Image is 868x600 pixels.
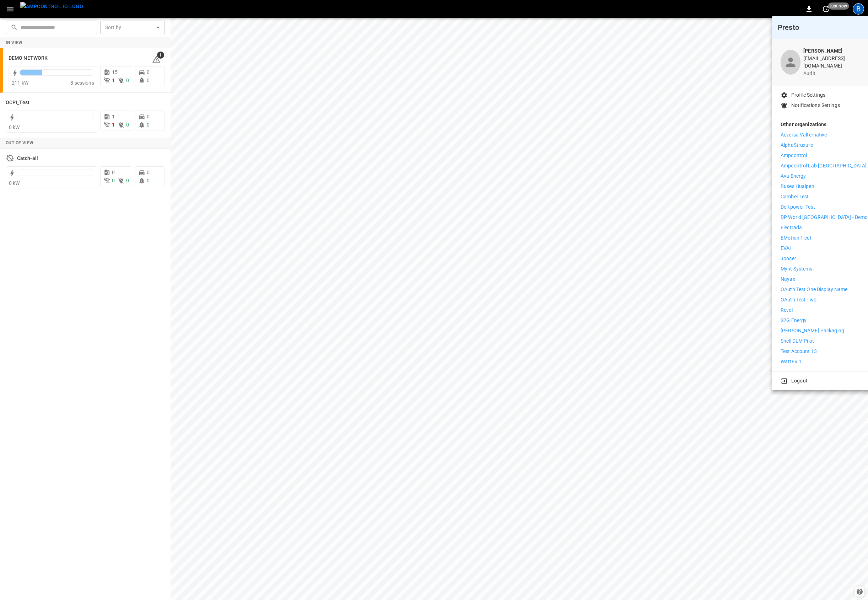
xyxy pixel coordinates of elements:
p: [EMAIL_ADDRESS][DOMAIN_NAME] [803,55,868,70]
p: Ava Energy [781,172,806,180]
p: Deftpower-Test [781,203,815,211]
p: OAuth Test Two [781,296,816,304]
p: eMotion Fleet [781,234,812,242]
p: audit [803,70,868,77]
p: Mynt Systems [781,265,813,273]
p: OAuth Test One Display Name [781,286,848,293]
p: Buses Hualpen [781,183,814,190]
p: Shell DLM Pilot [781,337,814,345]
p: Other organizations [781,121,868,131]
p: DP World [GEOGRAPHIC_DATA] - Demo [781,214,868,221]
p: AlphaStruxure [781,141,813,149]
p: Ampcontrol Lab [GEOGRAPHIC_DATA] [781,162,867,170]
p: Camber Test [781,193,809,200]
p: Revel [781,306,793,314]
p: S2G Energy [781,317,807,324]
p: Test Account 13 [781,348,817,355]
p: Jooser [781,255,796,262]
b: [PERSON_NAME] [803,48,842,54]
p: WattEV 1 [781,358,802,365]
p: Nayax [781,275,795,283]
p: Ampcontrol [781,152,807,159]
p: [PERSON_NAME] Packaging [781,327,844,334]
div: profile-icon [781,50,800,75]
p: Logout [791,377,808,385]
p: Electrada [781,224,802,231]
p: Aeversa Valternative [781,131,827,139]
p: Profile Settings [791,91,825,99]
p: EVAI [781,245,791,252]
p: Notifications Settings [791,102,840,109]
